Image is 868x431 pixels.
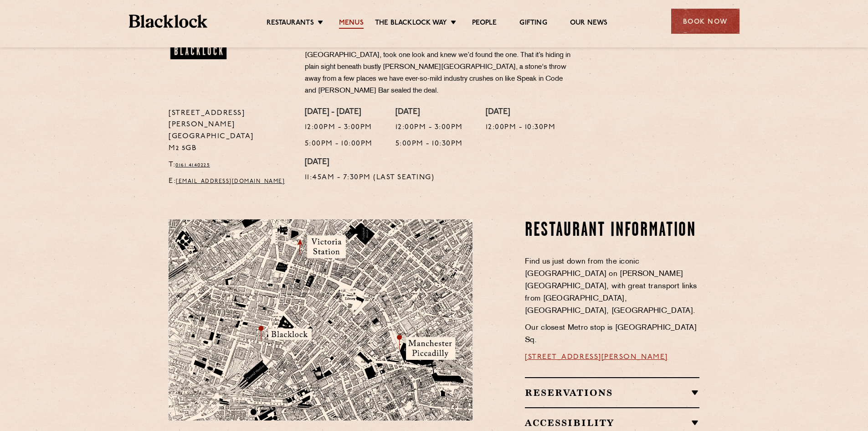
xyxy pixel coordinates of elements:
p: 5:00pm - 10:00pm [305,138,373,150]
a: 0161 4140225 [175,162,210,168]
h2: Reservations [525,387,699,398]
span: Our closest Metro stop is [GEOGRAPHIC_DATA] Sq. [525,324,697,344]
p: E: [169,176,291,187]
a: Restaurants [267,19,314,29]
div: Book Now [671,9,740,34]
img: BL_Textured_Logo-footer-cropped.svg [129,15,208,28]
p: 5:00pm - 10:30pm [395,138,463,150]
a: [EMAIL_ADDRESS][DOMAIN_NAME] [176,179,285,184]
a: Menus [339,19,364,29]
a: Gifting [519,19,547,29]
a: [STREET_ADDRESS][PERSON_NAME] [525,353,668,361]
p: 12:00pm - 3:00pm [395,122,463,134]
h2: Accessibility [525,417,699,428]
h4: [DATE] - [DATE] [305,108,373,118]
a: Our News [570,19,608,29]
a: People [472,19,497,29]
p: 12:00pm - 3:00pm [305,122,373,134]
p: 11:45am - 7:30pm (Last Seating) [305,172,435,184]
a: The Blacklock Way [375,19,447,29]
h4: [DATE] [486,108,556,118]
p: [STREET_ADDRESS][PERSON_NAME] [GEOGRAPHIC_DATA] M2 5GB [169,108,291,155]
h2: Restaurant Information [525,219,699,242]
span: Find us just down from the iconic [GEOGRAPHIC_DATA] on [PERSON_NAME][GEOGRAPHIC_DATA], with great... [525,258,697,315]
h4: [DATE] [395,108,463,118]
p: 12:00pm - 10:30pm [486,122,556,134]
p: T: [169,159,291,171]
h4: [DATE] [305,158,435,168]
